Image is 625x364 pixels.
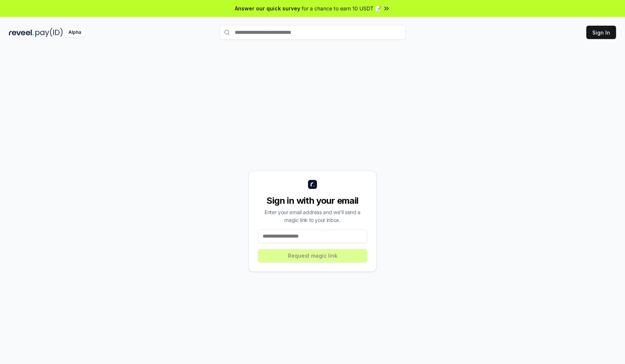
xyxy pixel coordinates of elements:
[35,28,63,37] img: pay_id
[9,28,34,37] img: reveel_dark
[258,195,367,207] div: Sign in with your email
[235,4,300,12] span: Answer our quick survey
[302,4,381,12] span: for a chance to earn 10 USDT 📝
[64,28,85,37] div: Alpha
[308,180,317,189] img: logo_small
[586,26,616,39] button: Sign In
[258,208,367,224] div: Enter your email address and we’ll send a magic link to your inbox.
